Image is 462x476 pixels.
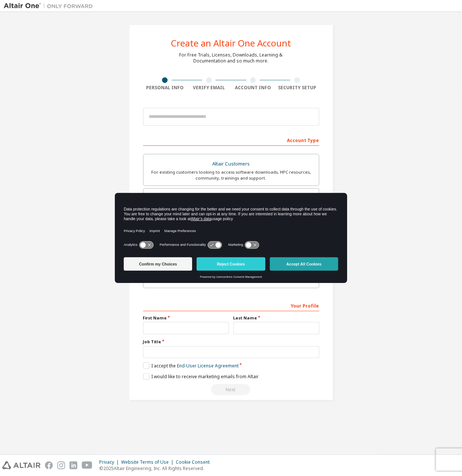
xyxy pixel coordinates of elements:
[143,85,187,91] div: Personal Info
[2,461,41,469] img: altair_logo.svg
[143,134,319,146] div: Account Type
[176,459,214,465] div: Cookie Consent
[121,459,176,465] div: Website Terms of Use
[233,315,319,321] label: Last Name
[148,159,314,169] div: Altair Customers
[99,459,121,465] div: Privacy
[187,85,231,91] div: Verify Email
[70,461,77,469] img: linkedin.svg
[143,373,259,380] label: I would like to receive marketing emails from Altair
[143,339,319,345] label: Job Title
[143,363,239,369] label: I accept the
[171,39,291,48] div: Create an Altair One Account
[231,85,275,91] div: Account Info
[82,461,93,469] img: youtube.svg
[143,384,319,395] div: Read and acccept EULA to continue
[45,461,53,469] img: facebook.svg
[143,315,229,321] label: First Name
[275,85,319,91] div: Security Setup
[180,52,283,64] div: For Free Trials, Licenses, Downloads, Learning & Documentation and so much more.
[177,363,239,369] a: End-User License Agreement
[57,461,65,469] img: instagram.svg
[99,465,214,472] p: © 2025 Altair Engineering, Inc. All Rights Reserved.
[148,169,314,181] div: For existing customers looking to access software downloads, HPC resources, community, trainings ...
[4,2,97,10] img: Altair One
[143,299,319,311] div: Your Profile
